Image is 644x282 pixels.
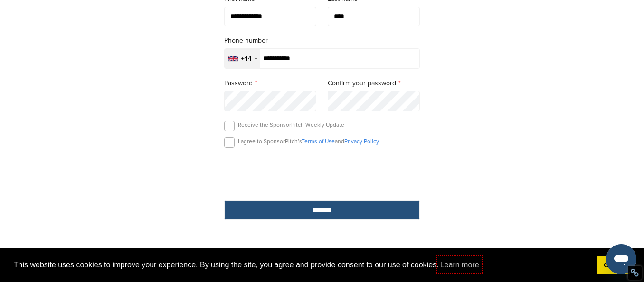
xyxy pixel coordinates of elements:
[606,244,636,274] iframe: Button to launch messaging window
[439,258,481,272] a: learn more about cookies
[630,268,639,277] div: Restore Info Box &#10;&#10;NoFollow Info:&#10; META-Robots NoFollow: &#09;true&#10; META-Robots N...
[238,137,379,145] p: I agree to SponsorPitch’s and
[597,256,630,275] a: dismiss cookie message
[328,78,420,89] label: Confirm your password
[344,138,379,145] a: Privacy Policy
[238,121,344,128] p: Receive the SponsorPitch Weekly Update
[14,258,590,272] span: This website uses cookies to improve your experience. By using the site, you agree and provide co...
[302,138,335,145] a: Terms of Use
[241,55,252,62] div: +44
[225,49,260,68] div: Selected country
[268,159,376,187] iframe: To enrich screen reader interactions, please activate Accessibility in Grammarly extension settings
[224,78,316,89] label: Password
[224,36,420,46] label: Phone number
